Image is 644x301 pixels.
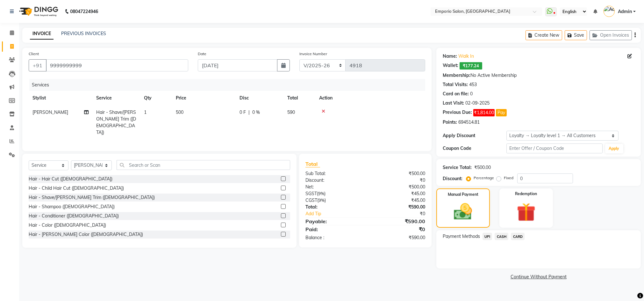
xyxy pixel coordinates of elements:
div: Service Total: [443,164,472,171]
div: Sub Total: [301,170,365,177]
div: Discount: [443,175,462,182]
span: Payment Methods [443,233,480,240]
span: SGST [305,191,317,196]
div: Hair - Shampoo ([DEMOGRAPHIC_DATA]) [29,203,115,210]
div: Coupon Code [443,145,507,152]
th: Qty [140,91,172,105]
a: Add Tip [301,210,376,217]
div: Hair - Color ([DEMOGRAPHIC_DATA]) [29,222,106,229]
div: ₹500.00 [365,184,430,190]
div: Hair - [PERSON_NAME] Color ([DEMOGRAPHIC_DATA]) [29,231,143,238]
span: 500 [176,109,183,115]
span: 9% [318,198,325,203]
div: 02-09-2025 [465,100,490,106]
label: Fixed [504,175,513,181]
div: ₹0 [376,210,430,217]
img: _gift.svg [511,201,541,224]
span: ₹1,814.00 [473,109,495,116]
span: 1 [144,109,147,115]
label: Client [29,51,39,57]
div: Previous Due: [443,109,472,116]
div: Discount: [301,177,365,184]
button: Open Invoices [590,30,632,40]
span: ₹177.24 [460,62,482,70]
div: Net: [301,184,365,190]
span: 9% [318,191,324,196]
span: UPI [483,233,492,240]
div: ₹45.00 [365,190,430,197]
span: 0 F [240,109,246,116]
div: 694514.81 [458,119,480,126]
div: Membership: [443,72,470,79]
label: Manual Payment [448,192,478,197]
span: Total [305,161,320,167]
div: 0 [470,91,473,97]
th: Price [172,91,236,105]
button: Pay [496,109,507,116]
div: ₹590.00 [365,234,430,241]
div: 453 [469,81,477,88]
img: logo [16,3,60,20]
a: INVOICE [30,28,54,40]
div: ( ) [301,190,365,197]
span: CASH [495,233,508,240]
label: Date [198,51,206,57]
span: CGST [305,197,317,203]
div: No Active Membership [443,72,634,79]
div: Hair - Hair Cut ([DEMOGRAPHIC_DATA]) [29,176,112,182]
div: ₹500.00 [474,164,491,171]
div: Balance : [301,234,365,241]
label: Redemption [515,191,537,197]
span: Hair - Shave/[PERSON_NAME] Trim ([DEMOGRAPHIC_DATA]) [96,109,136,135]
label: Invoice Number [299,51,327,57]
div: Last Visit: [443,100,464,106]
div: Hair - Shave/[PERSON_NAME] Trim ([DEMOGRAPHIC_DATA]) [29,194,155,201]
div: ₹0 [365,177,430,184]
a: PREVIOUS INVOICES [61,31,106,36]
input: Search or Scan [117,160,290,170]
div: ₹590.00 [365,217,430,225]
div: ₹500.00 [365,170,430,177]
img: Admin [604,6,615,17]
input: Search by Name/Mobile/Email/Code [46,59,188,71]
th: Service [92,91,140,105]
th: Total [283,91,315,105]
div: ₹0 [365,225,430,233]
button: Save [565,30,587,40]
th: Stylist [29,91,92,105]
div: Hair - Conditioner ([DEMOGRAPHIC_DATA]) [29,213,119,219]
b: 08047224946 [70,3,98,20]
div: ( ) [301,197,365,204]
button: +91 [29,59,47,71]
div: Name: [443,53,457,60]
img: _cash.svg [448,201,478,222]
div: Total Visits: [443,81,468,88]
div: Services [29,79,430,91]
div: Wallet: [443,62,458,70]
button: Create New [526,30,562,40]
span: CARD [511,233,525,240]
div: ₹45.00 [365,197,430,204]
div: Hair - Child Hair Cut ([DEMOGRAPHIC_DATA]) [29,185,124,192]
span: Admin [618,8,632,15]
div: Total: [301,204,365,210]
div: Payable: [301,217,365,225]
span: 0 % [252,109,260,116]
a: Walk In [458,53,474,60]
span: [PERSON_NAME] [32,109,68,115]
button: Apply [605,144,623,153]
div: ₹590.00 [365,204,430,210]
th: Action [315,91,425,105]
div: Points: [443,119,457,126]
input: Enter Offer / Coupon Code [506,143,602,153]
div: Apply Discount [443,132,507,139]
span: 590 [287,109,295,115]
label: Percentage [474,175,494,181]
th: Disc [236,91,283,105]
a: Continue Without Payment [438,274,640,280]
span: | [248,109,250,116]
div: Card on file: [443,91,469,97]
div: Paid: [301,225,365,233]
